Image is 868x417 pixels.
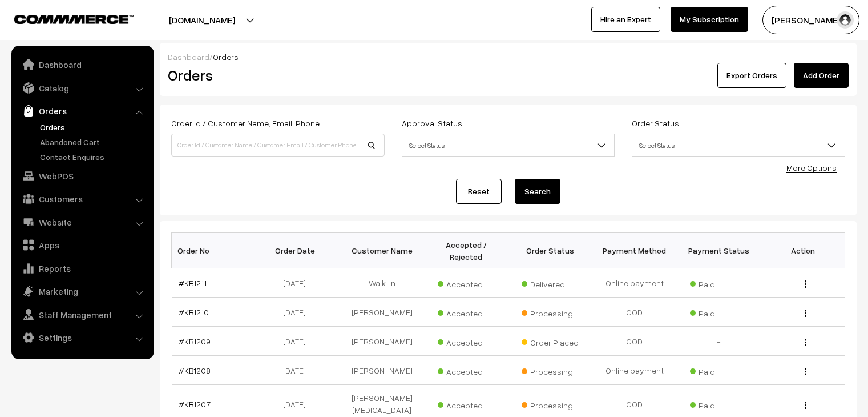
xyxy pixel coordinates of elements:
a: Marketing [14,281,150,302]
span: Paid [690,275,747,290]
a: Orders [37,121,150,133]
td: COD [592,298,677,327]
a: Catalog [14,78,150,98]
a: Reset [456,179,502,204]
span: Processing [522,363,579,378]
div: / [168,51,849,63]
span: Accepted [438,275,495,290]
td: [DATE] [256,268,340,298]
th: Order Status [508,233,593,268]
img: Menu [805,368,806,375]
a: Customers [14,189,150,209]
td: Walk-In [340,268,425,298]
a: COMMMERCE [14,11,114,25]
a: Settings [14,327,150,348]
a: Website [14,212,150,232]
a: My Subscription [671,7,748,32]
th: Action [761,233,845,268]
td: [PERSON_NAME] [340,327,425,356]
th: Payment Method [592,233,677,268]
span: Accepted [438,363,495,378]
span: Accepted [438,334,495,348]
h2: Orders [168,66,383,84]
a: Orders [14,101,150,121]
img: Menu [805,402,806,409]
button: Export Orders [717,63,786,88]
a: #KB1210 [179,307,209,317]
a: #KB1211 [179,278,207,288]
span: Select Status [402,134,615,157]
td: [DATE] [256,298,340,327]
a: More Options [786,163,837,173]
th: Payment Status [677,233,761,268]
th: Order No [172,233,256,268]
td: - [677,327,761,356]
label: Order Id / Customer Name, Email, Phone [171,117,320,129]
a: Hire an Expert [591,7,660,32]
a: Abandoned Cart [37,136,150,148]
td: Online payment [592,356,677,385]
a: #KB1207 [179,399,211,409]
img: user [837,11,854,29]
td: [DATE] [256,356,340,385]
span: Select Status [632,134,845,157]
th: Customer Name [340,233,425,268]
td: [DATE] [256,327,340,356]
img: Menu [805,310,806,317]
a: WebPOS [14,166,150,186]
a: Staff Management [14,304,150,325]
td: [PERSON_NAME] [340,356,425,385]
span: Delivered [522,275,579,290]
th: Accepted / Rejected [424,233,508,268]
a: #KB1208 [179,366,211,375]
a: Contact Enquires [37,151,150,163]
span: Accepted [438,396,495,411]
button: [PERSON_NAME]… [762,6,859,34]
span: Paid [690,363,747,378]
img: COMMMERCE [14,15,134,23]
td: COD [592,327,677,356]
a: Apps [14,235,150,255]
button: Search [515,179,560,204]
span: Accepted [438,304,495,319]
span: Select Status [402,135,615,155]
a: #KB1209 [179,336,211,346]
a: Reports [14,258,150,279]
span: Processing [522,304,579,319]
th: Order Date [256,233,340,268]
a: Dashboard [14,54,150,75]
input: Order Id / Customer Name / Customer Email / Customer Phone [171,134,385,157]
label: Approval Status [402,117,462,129]
td: Online payment [592,268,677,298]
span: Order Placed [522,334,579,348]
td: [PERSON_NAME] [340,298,425,327]
a: Dashboard [168,52,209,62]
a: Add Order [794,63,849,88]
label: Order Status [632,117,679,129]
span: Paid [690,304,747,319]
img: Menu [805,339,806,346]
span: Select Status [632,135,845,155]
span: Orders [213,52,239,62]
span: Paid [690,396,747,411]
img: Menu [805,280,806,288]
span: Processing [522,396,579,411]
button: [DOMAIN_NAME] [129,6,275,34]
